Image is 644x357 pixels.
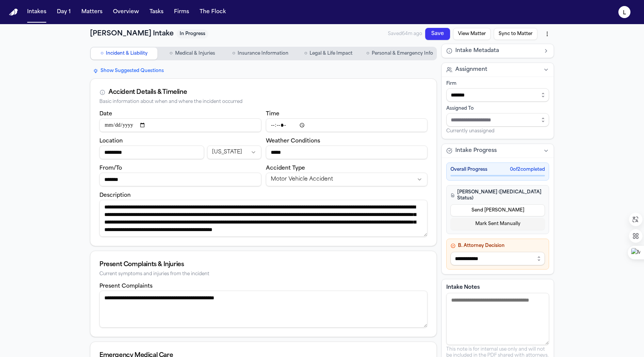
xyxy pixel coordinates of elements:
span: ○ [366,50,369,57]
button: More actions [540,27,554,41]
button: Mark Sent Manually [450,218,545,230]
label: Present Complaints [99,283,153,289]
span: Assignment [455,66,487,74]
button: The Flock [197,5,229,19]
span: In Progress [177,29,208,38]
h4: B. Attorney Decision [450,243,545,249]
text: L [623,10,626,15]
button: Save [425,28,450,40]
div: Firm [446,81,549,87]
button: Intakes [24,5,49,19]
label: Description [99,193,131,198]
div: Present Complaints & Injuries [99,260,427,269]
button: Overview [110,5,142,19]
span: Insurance Information [238,51,288,57]
button: Go to Insurance Information [227,47,294,60]
textarea: Incident description [99,200,427,237]
button: Day 1 [54,5,74,19]
button: Go to Medical & Injuries [159,47,226,60]
span: ○ [232,50,235,57]
label: Time [266,111,279,117]
button: Matters [78,5,105,19]
input: Incident time [266,118,428,132]
span: Legal & Life Impact [310,51,353,57]
button: Tasks [147,5,166,19]
input: From/To destination [99,173,261,186]
h4: [PERSON_NAME] ([MEDICAL_DATA] Status) [450,189,545,201]
button: Show Suggested Questions [90,66,167,75]
label: Weather Conditions [266,138,320,144]
input: Weather conditions [266,146,428,159]
label: Accident Type [266,165,305,171]
div: Accident Details & Timeline [108,88,187,97]
button: Firms [171,5,192,19]
button: Go to Personal & Emergency Info [363,47,436,60]
span: Saved 64m ago [388,31,422,37]
span: ○ [101,50,104,57]
input: Incident location [99,146,204,159]
input: Incident date [99,118,261,132]
span: 0 of 2 completed [510,167,545,173]
button: Go to Legal & Life Impact [295,47,362,60]
textarea: Present complaints [99,291,427,328]
a: Home [9,9,18,16]
button: Go to Incident & Liability [91,47,157,60]
button: View Matter [453,28,491,40]
div: Current symptoms and injuries from the incident [99,271,427,277]
span: Intake Metadata [455,47,499,55]
input: Assign to staff member [446,113,549,127]
button: Send [PERSON_NAME] [450,204,545,216]
label: Date [99,111,112,117]
div: Basic information about when and where the incident occurred [99,99,427,105]
button: Incident state [207,146,261,159]
button: Sync to Matter [494,28,537,40]
img: Finch Logo [9,9,18,16]
textarea: Intake notes [446,293,549,345]
h1: [PERSON_NAME] Intake [90,29,174,39]
span: ○ [304,50,307,57]
button: Assignment [442,63,554,77]
span: Personal & Emergency Info [372,51,433,57]
label: Location [99,138,123,144]
label: From/To [99,165,122,171]
input: Select firm [446,88,549,102]
span: ○ [169,50,172,57]
div: Assigned To [446,106,549,112]
span: Intake Progress [455,147,497,155]
button: Intake Metadata [442,44,554,58]
label: Intake Notes [446,284,549,291]
span: Currently unassigned [446,128,494,134]
span: Medical & Injuries [175,51,215,57]
span: Overall Progress [450,167,487,173]
span: Incident & Liability [106,51,148,57]
button: Intake Progress [442,144,554,158]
